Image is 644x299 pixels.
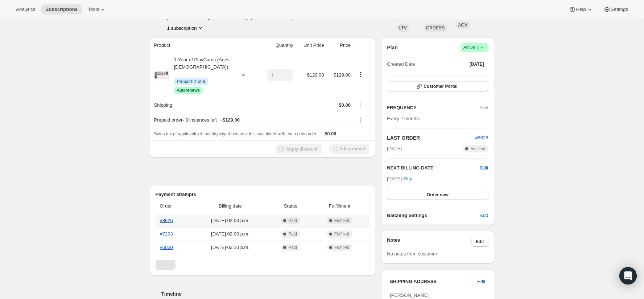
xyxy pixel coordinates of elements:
[288,218,297,224] span: Paid
[470,146,485,152] span: Fulfilled
[334,231,349,237] span: Fulfilled
[463,44,486,51] span: Active
[480,164,488,172] button: Edit
[288,231,297,237] span: Paid
[387,212,480,219] h6: Batching Settings
[193,202,267,210] span: Billing date
[476,239,484,245] span: Edit
[426,25,445,30] span: ORDERS
[160,245,173,250] a: #6050
[193,230,267,238] span: [DATE] · 02:00 p.m.
[334,218,349,224] span: Fulfilled
[611,7,628,12] span: Settings
[387,251,437,257] span: No notes from customer
[387,164,480,172] h2: NEXT BILLING DATE
[41,4,82,15] button: Subscriptions
[387,61,415,68] span: Created Date
[576,7,586,12] span: Help
[387,81,488,91] button: Customer Portal
[88,7,99,12] span: Tools
[177,79,205,85] span: Prepaid: 4 of 6
[16,7,35,12] span: Analytics
[387,176,412,181] span: [DATE] ·
[154,131,318,136] span: Sales tax (if applicable) is not displayed because it is calculated with each new order.
[387,116,420,121] span: Every 2 months
[470,61,484,67] span: [DATE]
[387,190,488,200] button: Order now
[326,37,352,53] th: Price
[193,244,267,251] span: [DATE] · 02:10 p.m.
[150,37,257,53] th: Product
[150,97,257,113] th: Shipping
[399,25,407,30] span: LTV
[339,102,351,108] span: $0.00
[160,231,173,237] a: #7293
[477,278,485,285] span: Edit
[307,72,324,78] span: $129.00
[156,198,191,214] th: Order
[619,267,637,284] div: Open Intercom Messenger
[427,192,449,198] span: Order now
[221,116,240,124] span: - $129.00
[156,260,370,270] nav: Pagination
[257,37,296,53] th: Quantity
[465,59,488,69] button: [DATE]
[355,100,367,108] button: Shipping actions
[272,202,310,210] span: Status
[480,212,488,219] span: Add
[161,290,376,298] h2: Timeline
[387,44,398,51] h2: Plan
[387,237,471,247] h3: Notes
[177,87,200,93] span: Autorenews
[473,276,490,287] button: Edit
[83,4,111,15] button: Tools
[355,70,367,78] button: Product actions
[475,134,488,142] button: #8626
[193,217,267,224] span: [DATE] · 02:00 p.m.
[334,72,351,78] span: $129.00
[477,45,478,50] span: |
[12,4,40,15] button: Analytics
[314,202,366,210] span: Fulfillment
[564,4,597,15] button: Help
[403,175,412,183] span: Skip
[475,210,492,221] button: Add
[475,135,488,140] a: #8626
[169,56,234,94] div: 1-Year of PlayCards (Ages [DEMOGRAPHIC_DATA])
[160,218,173,223] a: #8626
[295,37,326,53] th: Unit Price
[45,7,78,12] span: Subscriptions
[154,116,351,124] div: Prepaid order - 3 instances left
[156,191,370,198] h2: Payment attempts
[424,83,457,89] span: Customer Portal
[288,245,297,250] span: Paid
[599,4,632,15] button: Settings
[334,245,349,250] span: Fulfilled
[390,278,477,285] h3: SHIPPING ADDRESS
[387,104,480,111] h2: FREQUENCY
[458,22,467,28] span: AOV
[387,134,475,142] h2: LAST ORDER
[167,24,204,32] button: Product actions
[325,131,337,136] span: $0.00
[399,173,417,185] button: Skip
[471,237,488,247] button: Edit
[387,145,402,152] span: [DATE]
